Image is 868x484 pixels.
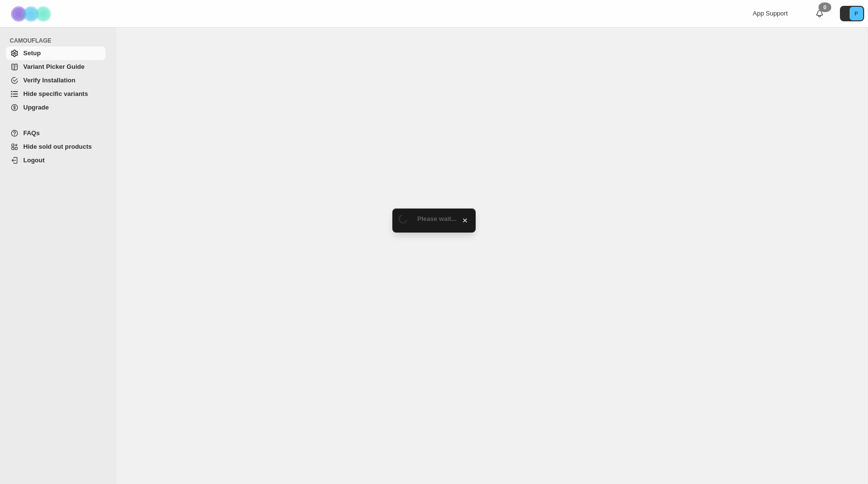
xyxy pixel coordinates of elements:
span: Verify Installation [23,77,76,84]
a: Variant Picker Guide [6,60,106,74]
span: Avatar with initials P [850,7,863,20]
button: Avatar with initials P [840,6,864,21]
div: 0 [819,2,831,12]
a: Verify Installation [6,74,106,87]
span: Hide specific variants [23,90,88,97]
span: Logout [23,156,45,164]
span: Hide sold out products [23,143,92,150]
span: App Support [753,10,788,17]
a: Setup [6,47,106,60]
text: P [854,11,858,16]
img: Camouflage [8,0,56,27]
span: FAQs [23,129,40,137]
span: Upgrade [23,104,49,111]
span: CAMOUFLAGE [10,37,109,45]
a: Logout [6,154,106,167]
span: Please wait... [418,215,457,222]
a: FAQs [6,126,106,140]
a: Hide specific variants [6,87,106,101]
span: Setup [23,49,41,57]
span: Variant Picker Guide [23,63,84,70]
a: Upgrade [6,101,106,114]
a: Hide sold out products [6,140,106,154]
a: 0 [815,9,824,18]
